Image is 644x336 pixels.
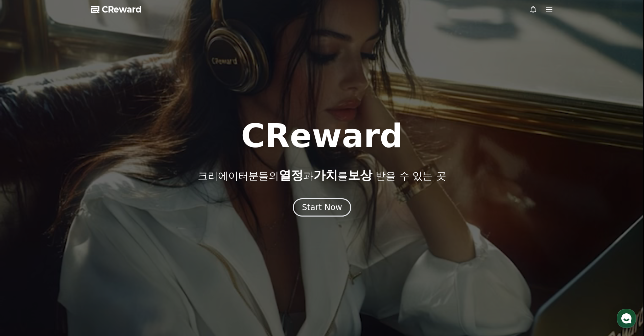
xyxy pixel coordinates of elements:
[91,4,142,15] a: CReward
[313,168,338,182] span: 가치
[241,120,403,152] h1: CReward
[102,4,142,15] span: CReward
[279,168,303,182] span: 열정
[198,169,446,182] p: 크리에이터분들의 과 를 받을 수 있는 곳
[293,198,351,217] button: Start Now
[348,168,372,182] span: 보상
[302,202,342,213] div: Start Now
[293,205,351,211] a: Start Now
